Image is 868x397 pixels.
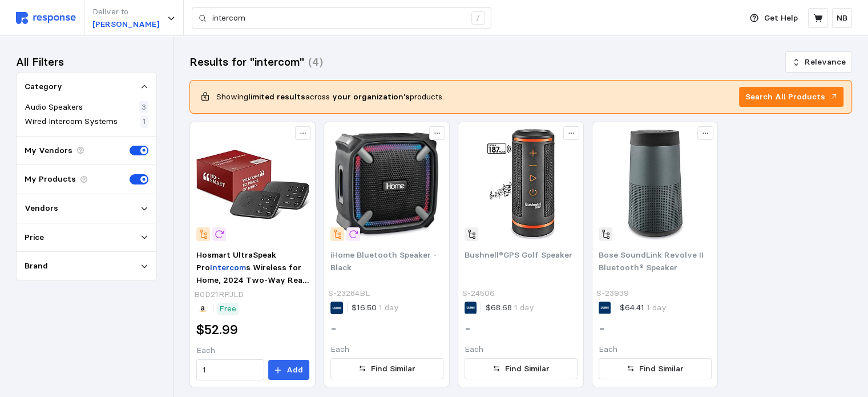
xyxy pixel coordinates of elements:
p: Each [330,343,443,356]
b: your organization's [332,91,410,102]
h2: - [599,320,605,338]
p: My Vendors [25,145,72,157]
p: S-24506 [462,287,495,300]
p: Each [196,344,309,357]
button: Search All Products [739,87,843,107]
img: svg%3e [16,12,76,24]
span: Bose SoundLink Revolve II Bluetooth® Speaker [599,250,704,272]
h2: - [330,320,337,338]
span: 1 day [511,302,534,312]
p: S-23284BL [328,287,370,300]
span: 1 day [377,302,399,312]
h3: All Filters [16,54,64,70]
p: Showing across products. [216,91,444,103]
p: $16.50 [352,302,399,314]
p: My Products [25,173,76,186]
p: Audio Speakers [25,101,83,114]
p: Brand [25,260,48,272]
p: Each [465,343,578,356]
p: Deliver to [92,6,159,18]
img: S-23284BL [330,128,443,241]
button: Add [268,360,309,380]
p: Relevance [805,56,846,69]
p: Each [599,343,712,356]
p: Add [286,364,303,376]
div: / [471,11,485,25]
p: Find Similar [371,363,415,375]
p: Price [25,231,44,244]
p: 1 [143,115,146,128]
p: Vendors [25,202,58,215]
p: [PERSON_NAME] [92,18,159,31]
input: Qty [203,360,257,380]
button: NB [832,8,852,28]
p: Free [219,303,236,315]
img: S-24506_txt_USEng [465,128,578,241]
h3: (4) [308,54,323,70]
mark: Intercom [210,262,246,272]
button: Find Similar [465,358,578,380]
span: iHome Bluetooth Speaker - Black [330,250,437,272]
button: Relevance [785,51,852,73]
button: Find Similar [599,358,712,380]
button: Find Similar [330,358,443,380]
h2: $52.99 [196,321,238,339]
span: Bushnell®GPS Golf Speaker [465,250,572,260]
b: limited results [248,91,305,102]
span: 1 day [644,302,666,312]
p: Category [25,81,62,93]
input: Search for a product name or SKU [212,8,465,29]
h3: Results for "intercom" [189,54,304,70]
h2: - [465,320,471,338]
span: s Wireless for Home, 2024 Two-Way Real-time [196,262,309,297]
p: B0D21RPJLD [194,288,244,301]
p: Wired Intercom Systems [25,115,118,128]
p: Search All Products [745,91,825,103]
p: Find Similar [639,363,684,375]
button: Get Help [743,7,805,29]
p: NB [837,12,847,25]
p: Find Similar [505,363,550,375]
p: $64.41 [619,302,666,314]
img: 61YukiOTkTL._AC_SY300_SX300_QL70_FMwebp_.jpg [196,128,309,241]
p: 3 [142,101,146,114]
img: S-23939 [599,128,712,241]
p: S-23939 [596,287,629,300]
p: $68.68 [485,302,534,314]
p: Get Help [764,12,798,25]
span: Hosmart UltraSpeak Pro [196,250,276,272]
